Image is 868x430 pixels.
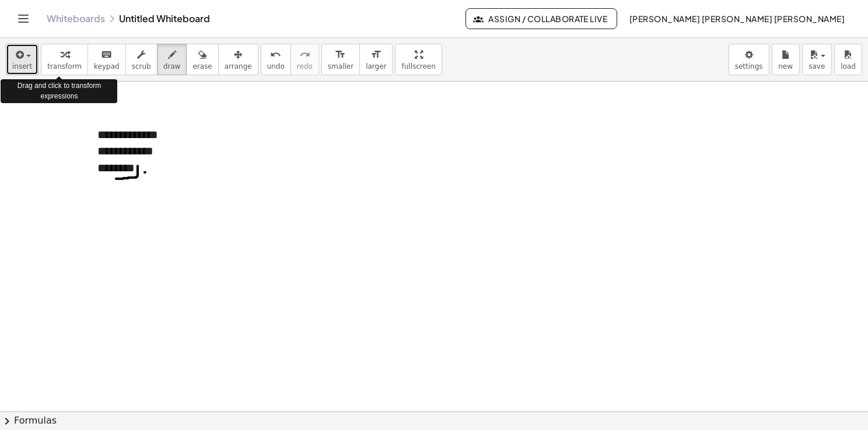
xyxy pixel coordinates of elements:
[225,62,252,71] span: arrange
[395,44,442,75] button: fullscreen
[14,9,33,28] button: Toggle navigation
[808,62,825,71] span: save
[218,44,258,75] button: arrange
[47,13,105,24] a: Whiteboards
[466,8,618,29] button: Assign / Collaborate Live
[370,48,381,62] i: format_size
[401,62,435,71] span: fullscreen
[125,44,157,75] button: scrub
[735,62,763,71] span: settings
[299,48,310,62] i: redo
[12,62,32,71] span: insert
[321,44,360,75] button: format_sizesmaller
[267,62,285,71] span: undo
[186,44,218,75] button: erase
[629,13,845,24] span: [PERSON_NAME] [PERSON_NAME] [PERSON_NAME]
[475,13,608,24] span: Assign / Collaborate Live
[6,44,38,75] button: insert
[192,62,212,71] span: erase
[834,44,862,75] button: load
[619,8,854,29] button: [PERSON_NAME] [PERSON_NAME] [PERSON_NAME]
[47,62,82,71] span: transform
[94,62,120,71] span: keypad
[290,44,319,75] button: redoredo
[270,48,281,62] i: undo
[41,44,88,75] button: transform
[729,44,769,75] button: settings
[328,62,353,71] span: smaller
[163,62,181,71] span: draw
[157,44,187,75] button: draw
[1,79,117,103] div: Drag and click to transform expressions
[87,44,126,75] button: keyboardkeypad
[359,44,393,75] button: format_sizelarger
[778,62,793,71] span: new
[841,62,856,71] span: load
[366,62,386,71] span: larger
[772,44,800,75] button: new
[132,62,151,71] span: scrub
[335,48,346,62] i: format_size
[802,44,832,75] button: save
[261,44,291,75] button: undoundo
[297,62,313,71] span: redo
[101,48,112,62] i: keyboard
